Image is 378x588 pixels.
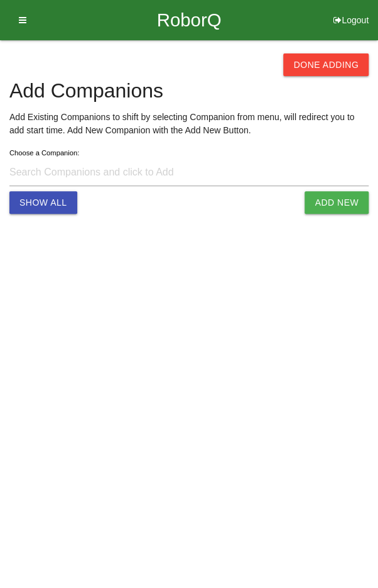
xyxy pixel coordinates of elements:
[283,53,369,76] button: Done Adding
[9,80,369,102] h4: Add Companions
[9,149,79,157] label: Choose a Companion:
[305,191,369,214] button: Add New
[9,191,77,214] button: Show All
[9,159,369,186] input: Search Companions and click to Add
[9,111,369,137] p: Add Existing Companions to shift by selecting Companion from menu, will redirect you to add start...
